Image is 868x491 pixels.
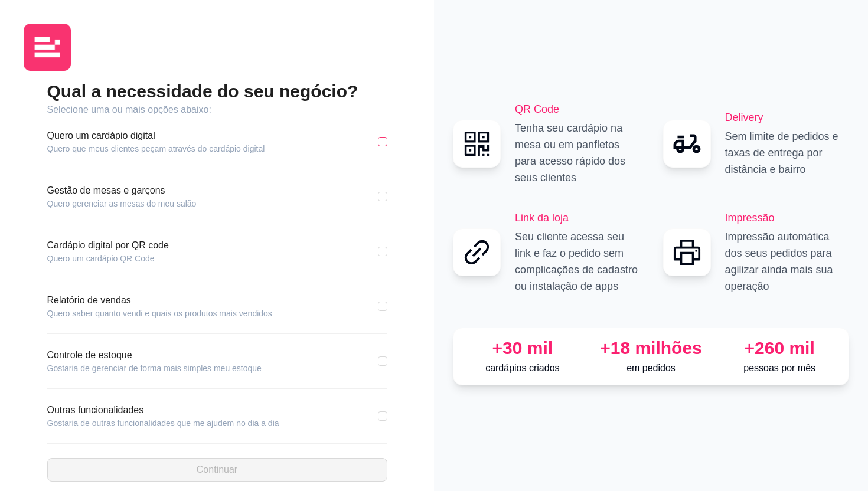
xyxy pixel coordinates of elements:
p: cardápios criados [463,361,582,375]
article: Controle de estoque [47,348,262,362]
p: Sem limite de pedidos e taxas de entrega por distância e bairro [725,128,850,178]
article: Gestão de mesas e garçons [47,184,197,198]
h2: Delivery [725,109,850,126]
h2: Link da loja [515,210,639,226]
div: +18 milhões [592,338,711,359]
p: Impressão automática dos seus pedidos para agilizar ainda mais sua operação [725,228,850,294]
article: Cardápio digital por QR code [47,238,169,253]
p: em pedidos [592,361,711,375]
article: Quero saber quanto vendi e quais os produtos mais vendidos [47,307,272,319]
article: Quero que meus clientes peçam através do cardápio digital [47,143,265,155]
h2: QR Code [515,101,639,117]
h2: Impressão [725,210,850,226]
article: Outras funcionalidades [47,403,279,417]
button: Continuar [47,458,387,482]
p: Tenha seu cardápio na mesa ou em panfletos para acesso rápido dos seus clientes [515,120,639,186]
article: Gostaria de gerenciar de forma mais simples meu estoque [47,362,262,374]
article: Selecione uma ou mais opções abaixo: [47,103,387,117]
h2: Qual a necessidade do seu negócio? [47,80,387,103]
article: Gostaria de outras funcionalidades que me ajudem no dia a dia [47,417,279,429]
article: Quero gerenciar as mesas do meu salão [47,198,197,210]
article: Relatório de vendas [47,293,272,307]
img: logo [24,24,71,71]
div: +260 mil [720,338,839,359]
article: Quero um cardápio QR Code [47,253,169,264]
p: Seu cliente acessa seu link e faz o pedido sem complicações de cadastro ou instalação de apps [515,228,639,294]
article: Quero um cardápio digital [47,129,265,143]
div: +30 mil [463,338,582,359]
p: pessoas por mês [720,361,839,375]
